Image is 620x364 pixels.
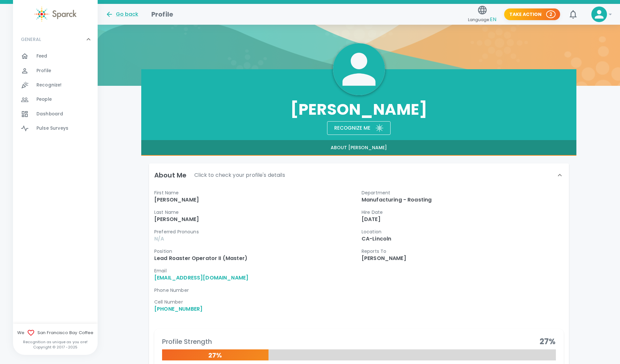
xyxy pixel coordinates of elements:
p: Location [362,228,564,235]
p: Phone Number [154,287,356,293]
div: Recognize me [329,119,370,132]
img: Sparck logo white [376,124,383,132]
p: Position [154,248,356,254]
p: GENERAL [21,36,41,43]
a: Recognize! [13,78,98,92]
p: Cell Number [154,299,356,305]
div: About MeClick to check your profile's details [149,163,569,187]
p: N/A [154,235,356,243]
p: Lead Roaster Operator II (Master) [154,254,356,262]
span: [PERSON_NAME] [362,254,406,262]
span: Pulse Surveys [36,125,68,132]
p: Manufacturing - Roasting [362,196,564,204]
p: First Name [154,189,356,196]
a: Sparck logo [13,6,98,22]
h3: [PERSON_NAME] [141,100,577,119]
p: Click to check your profile's details [194,171,285,179]
span: Dashboard [36,111,63,117]
span: Profile [36,68,51,74]
span: Language: [468,15,496,24]
p: Preferred Pronouns [154,228,356,235]
button: Go back [105,10,138,18]
p: Department [362,189,564,196]
a: Feed [13,49,98,63]
p: Last Name [154,209,356,215]
span: People [36,96,52,103]
a: [EMAIL_ADDRESS][DOMAIN_NAME] [154,274,248,281]
button: Take Action 2 [504,8,560,20]
a: People [13,92,98,107]
span: EN [490,16,496,23]
a: Profile [13,64,98,78]
p: [PERSON_NAME] [154,196,356,204]
p: [DATE] [362,215,564,223]
h6: About Me [154,170,186,180]
span: Recognize! [36,82,62,88]
p: 2 [549,11,552,18]
button: Language:EN [465,3,499,26]
p: CA-Lincoln [362,235,564,243]
a: [PHONE_NUMBER] [154,305,202,313]
p: Recognition as unique as you are! [13,339,98,344]
p: Email [154,267,356,274]
p: Copyright © 2017 - 2025 [13,344,98,350]
h6: Profile Strength [162,336,212,347]
div: GENERAL [13,30,98,49]
a: Dashboard [13,107,98,121]
p: Hire Date [362,209,564,215]
button: About [PERSON_NAME] [141,140,577,156]
p: Reports To [362,248,564,254]
h6: 27% [162,350,269,360]
div: full width tabs [141,140,577,156]
span: We San Francisco Bay Coffee [13,329,98,337]
span: Feed [36,53,48,59]
img: Sparck logo [34,6,76,22]
button: Recognize meSparck logo white [327,121,391,135]
div: GENERAL [13,49,98,138]
p: [PERSON_NAME] [154,215,356,223]
h1: Profile [151,9,173,19]
h5: 27 % [540,336,556,347]
a: Pulse Surveys [13,121,98,136]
